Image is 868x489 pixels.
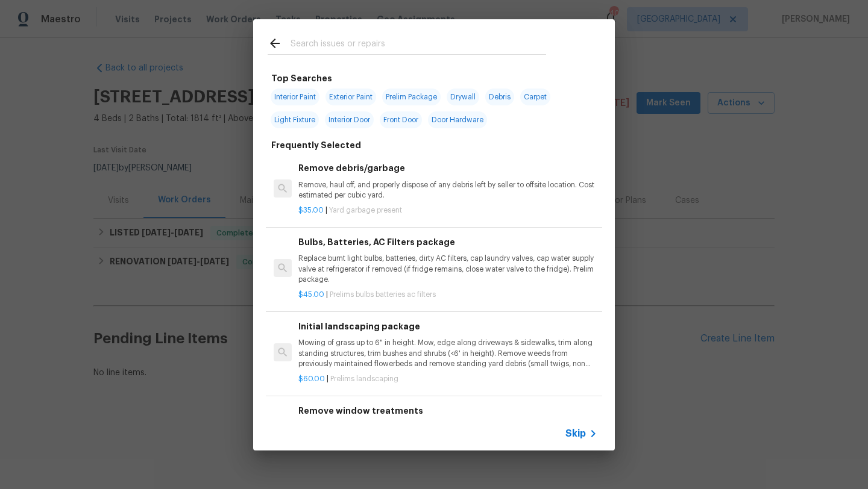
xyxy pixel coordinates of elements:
[330,375,398,382] span: Prelims landscaping
[428,111,487,128] span: Door Hardware
[330,291,436,298] span: Prelims bulbs batteries ac filters
[298,338,597,369] p: Mowing of grass up to 6" in height. Mow, edge along driveways & sidewalks, trim along standing st...
[271,72,332,85] h6: Top Searches
[565,428,586,440] span: Skip
[298,290,597,300] p: |
[380,111,422,128] span: Front Door
[271,89,319,105] span: Interior Paint
[447,89,479,105] span: Drywall
[298,375,325,382] span: $60.00
[298,180,597,201] p: Remove, haul off, and properly dispose of any debris left by seller to offsite location. Cost est...
[298,254,597,284] p: Replace burnt light bulbs, batteries, dirty AC filters, cap laundry valves, cap water supply valv...
[271,139,361,152] h6: Frequently Selected
[298,291,324,298] span: $45.00
[271,111,319,128] span: Light Fixture
[291,36,546,54] input: Search issues or repairs
[298,205,597,216] p: |
[298,235,597,249] h6: Bulbs, Batteries, AC Filters package
[485,89,514,105] span: Debris
[298,320,597,333] h6: Initial landscaping package
[520,89,550,105] span: Carpet
[298,207,324,214] span: $35.00
[298,404,597,417] h6: Remove window treatments
[329,207,402,214] span: Yard garbage present
[325,89,376,105] span: Exterior Paint
[382,89,441,105] span: Prelim Package
[298,374,597,384] p: |
[298,161,597,175] h6: Remove debris/garbage
[325,111,374,128] span: Interior Door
